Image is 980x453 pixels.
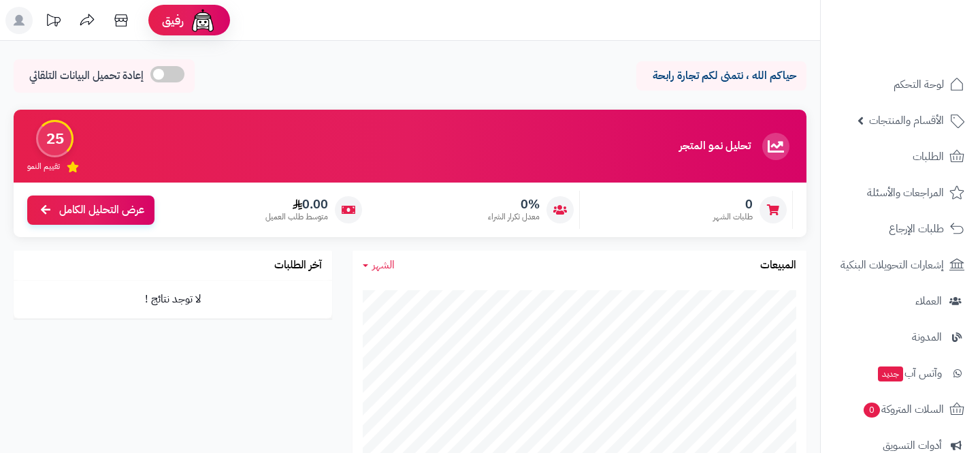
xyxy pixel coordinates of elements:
[829,140,972,173] a: الطلبات
[27,161,60,172] span: تقييم النمو
[829,357,972,390] a: وآتس آبجديد
[829,393,972,426] a: السلات المتروكة0
[829,68,972,101] a: لوحة التحكم
[878,366,903,381] span: جديد
[862,400,944,419] span: السلات المتروكة
[265,211,328,223] span: متوسط طلب العميل
[488,197,540,212] span: 0%
[488,211,540,223] span: معدل تكرار الشراء
[760,260,796,272] h3: المبيعات
[867,183,944,202] span: المراجعات والأسئلة
[877,364,942,383] span: وآتس آب
[189,7,216,34] img: ai-face.png
[274,260,322,272] h3: آخر الطلبات
[162,12,184,29] span: رفيق
[829,285,972,317] a: العملاء
[363,257,395,273] a: الشهر
[647,68,796,84] p: حياكم الله ، نتمنى لكم تجارة رابحة
[713,211,753,223] span: طلبات الشهر
[59,202,144,218] span: عرض التحليل الكامل
[14,281,332,318] td: لا توجد نتائج !
[27,196,154,225] a: عرض التحليل الكامل
[29,68,144,84] span: إعادة تحميل البيانات التلقائي
[913,147,944,166] span: الطلبات
[869,111,944,130] span: الأقسام والمنتجات
[372,257,395,273] span: الشهر
[679,140,751,153] h3: تحليل نمو المتجر
[889,219,944,238] span: طلبات الإرجاع
[36,7,70,37] a: تحديثات المنصة
[864,403,880,418] span: 0
[840,255,944,275] span: إشعارات التحويلات البنكية
[265,197,328,212] span: 0.00
[829,213,972,245] a: طلبات الإرجاع
[915,292,942,311] span: العملاء
[912,328,942,347] span: المدونة
[829,321,972,354] a: المدونة
[894,75,944,94] span: لوحة التحكم
[829,249,972,281] a: إشعارات التحويلات البنكية
[829,176,972,209] a: المراجعات والأسئلة
[713,197,753,212] span: 0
